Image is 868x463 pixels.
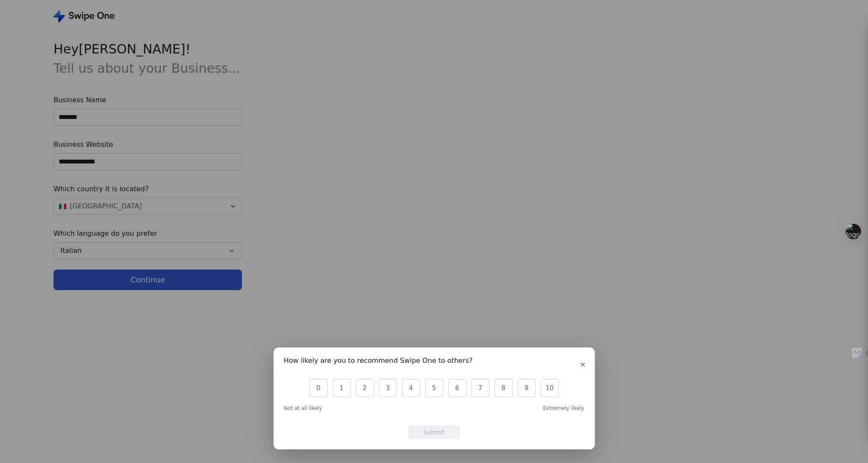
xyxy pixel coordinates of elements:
button: 9 [518,379,536,397]
button: 7 [471,379,489,397]
button: 0 [310,379,328,397]
button: 4 [402,379,420,397]
button: 5 [425,379,443,397]
button: 6 [448,379,466,397]
h1: How likely are you to recommend Swipe One to others? [284,358,473,366]
button: 8 [495,379,513,397]
button: 1 [333,379,351,397]
button: 2 [356,379,374,397]
button: Submit [409,425,460,439]
span: Not at all likely [284,405,322,412]
button: 10 [541,379,559,397]
button: 3 [379,379,397,397]
span: Extremely likely [543,405,584,412]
